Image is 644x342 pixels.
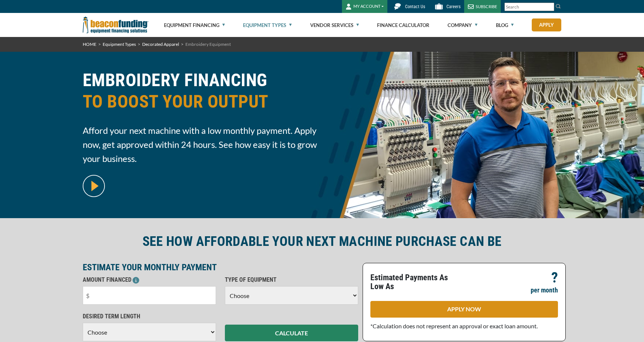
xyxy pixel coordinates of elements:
p: AMOUNT FINANCED [83,275,216,284]
a: Blog [496,13,514,37]
p: TYPE OF EQUIPMENT [225,275,358,284]
a: Company [448,13,477,37]
a: APPLY NOW [370,301,558,318]
a: Apply [532,18,561,31]
h2: SEE HOW AFFORDABLE YOUR NEXT MACHINE PURCHASE CAN BE [83,233,561,250]
button: CALCULATE [225,325,358,341]
a: Decorated Apparel [142,41,179,47]
img: Beacon Funding Corporation logo [83,13,148,37]
input: $ [83,286,216,305]
p: ? [551,273,558,282]
span: *Calculation does not represent an approval or exact loan amount. [370,322,538,329]
span: Afford your next machine with a low monthly payment. Apply now, get approved within 24 hours. See... [83,123,318,166]
a: Finance Calculator [377,13,429,37]
img: video modal pop-up play button [83,175,105,197]
h1: EMBROIDERY FINANCING [83,70,318,118]
a: Equipment Financing [164,13,225,37]
span: Contact Us [405,4,425,9]
input: Search [504,3,554,11]
p: ESTIMATE YOUR MONTHLY PAYMENT [83,263,358,272]
a: HOME [83,41,96,47]
span: TO BOOST YOUR OUTPUT [83,91,318,112]
a: Equipment Types [103,41,136,47]
a: Clear search text [547,4,552,10]
p: per month [531,286,558,295]
span: Embroidery Equipment [185,41,231,47]
p: DESIRED TERM LENGTH [83,312,216,321]
p: Estimated Payments As Low As [370,273,460,291]
a: Equipment Types [243,13,292,37]
img: Search [555,3,561,9]
a: Vendor Services [310,13,359,37]
span: Careers [446,4,460,9]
